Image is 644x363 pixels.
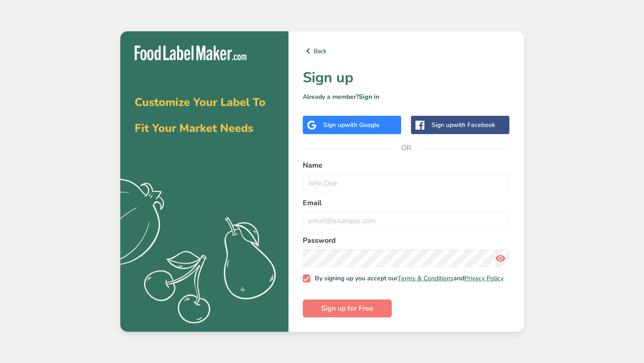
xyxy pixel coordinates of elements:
label: Password [303,235,510,246]
h1: Sign up [303,67,510,89]
span: with Facebook [453,121,495,129]
button: Sign up for Free [303,300,392,317]
input: email@example.com [303,212,510,230]
a: Privacy Policy [464,274,504,283]
label: Email [303,198,510,208]
span: OR [393,135,419,161]
a: Sign in [359,93,379,101]
div: Sign up [432,120,495,130]
img: Food Label Maker [135,46,246,60]
div: Sign up [323,120,380,130]
a: Terms & Conditions [398,274,453,283]
span: Customize Your Label To Fit Your Market Needs [135,95,266,136]
a: Back [303,46,510,56]
span: Sign up for Free [321,303,373,314]
p: Already a member? [303,92,510,101]
span: By signing up you accept our and [310,274,504,283]
label: Name [303,160,510,171]
span: with Google [345,121,380,129]
input: John Doe [303,174,510,192]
